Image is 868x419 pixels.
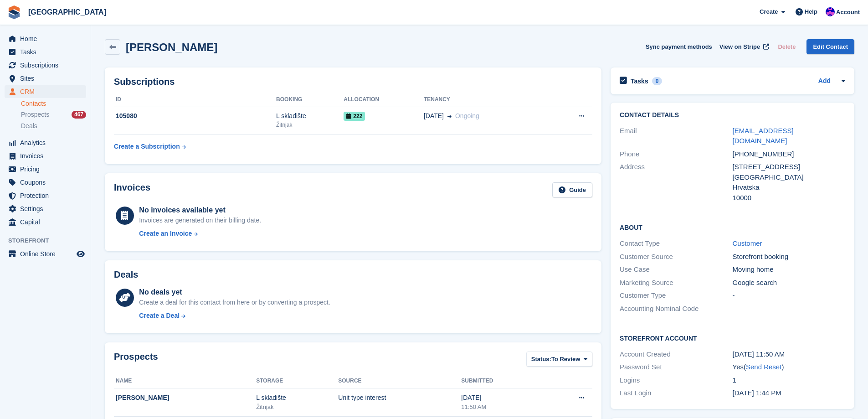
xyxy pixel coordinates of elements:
[719,42,760,52] span: View on Stripe
[114,182,150,197] h2: Invoices
[461,374,543,388] th: Submitted
[620,126,732,146] div: Email
[620,362,732,372] div: Password Set
[139,298,330,307] div: Create a deal for this contact from here or by converting a prospect.
[620,252,732,262] div: Customer Source
[114,352,158,368] h2: Prospects
[338,374,461,388] th: Source
[5,248,86,260] a: menu
[806,39,854,54] a: Edit Contact
[5,59,86,72] a: menu
[620,264,732,275] div: Use Case
[424,111,444,121] span: [DATE]
[7,5,21,19] img: stora-icon-8386f47178a22dfd0bd8f6a31ec36ba5ce8667c1dd55bd0f319d3a0aa187defe.svg
[139,311,180,321] div: Create a Deal
[21,121,86,131] a: Deals
[116,393,256,403] div: [PERSON_NAME]
[114,111,276,121] div: 105080
[256,393,338,403] div: L skladište
[20,150,75,162] span: Invoices
[344,93,424,107] th: Allocation
[75,248,86,259] a: Preview store
[733,193,845,203] div: 10000
[114,374,256,388] th: Name
[139,229,192,238] div: Create an Invoice
[5,189,86,202] a: menu
[114,269,138,280] h2: Deals
[5,202,86,215] a: menu
[21,122,37,130] span: Deals
[20,72,75,85] span: Sites
[836,8,860,17] span: Account
[551,355,580,364] span: To Review
[20,248,75,260] span: Online Store
[5,150,86,162] a: menu
[256,374,338,388] th: Storage
[5,216,86,228] a: menu
[21,99,86,108] a: Contacts
[20,202,75,215] span: Settings
[620,112,845,119] h2: Contact Details
[256,403,338,412] div: Žitnjak
[531,355,551,364] span: Status:
[733,362,845,372] div: Yes
[620,333,845,342] h2: Storefront Account
[620,290,732,301] div: Customer Type
[733,239,762,247] a: Customer
[818,76,831,87] a: Add
[620,222,845,232] h2: About
[20,176,75,189] span: Coupons
[20,163,75,176] span: Pricing
[733,375,845,386] div: 1
[620,388,732,398] div: Last Login
[461,403,543,412] div: 11:50 AM
[5,136,86,149] a: menu
[276,93,344,107] th: Booking
[716,39,771,54] a: View on Stripe
[805,7,817,16] span: Help
[620,278,732,288] div: Marketing Source
[652,77,663,85] div: 0
[733,389,781,397] time: 2025-09-01 11:44:20 UTC
[276,111,344,121] div: L skladište
[620,349,732,360] div: Account Created
[552,182,592,197] a: Guide
[733,172,845,183] div: [GEOGRAPHIC_DATA]
[114,138,186,155] a: Create a Subscription
[21,110,86,119] a: Prospects 467
[5,163,86,176] a: menu
[139,311,330,321] a: Create a Deal
[20,189,75,202] span: Protection
[733,162,845,172] div: [STREET_ADDRESS]
[20,136,75,149] span: Analytics
[5,32,86,45] a: menu
[826,7,835,16] img: Ivan Gačić
[461,393,543,403] div: [DATE]
[744,363,784,371] span: ( )
[733,264,845,275] div: Moving home
[20,216,75,228] span: Capital
[114,93,276,107] th: ID
[760,7,778,16] span: Create
[733,149,845,160] div: [PHONE_NUMBER]
[5,46,86,58] a: menu
[139,229,261,238] a: Create an Invoice
[20,59,75,72] span: Subscriptions
[139,205,261,216] div: No invoices available yet
[620,375,732,386] div: Logins
[72,111,86,119] div: 467
[344,112,365,121] span: 222
[733,252,845,262] div: Storefront booking
[620,304,732,314] div: Accounting Nominal Code
[774,39,799,54] button: Delete
[20,85,75,98] span: CRM
[276,121,344,129] div: Žitnjak
[455,112,479,119] span: Ongoing
[114,77,592,87] h2: Subscriptions
[631,77,648,85] h2: Tasks
[139,287,330,298] div: No deals yet
[338,393,461,403] div: Unit type interest
[25,5,110,20] a: [GEOGRAPHIC_DATA]
[139,216,261,225] div: Invoices are generated on their billing date.
[733,182,845,193] div: Hrvatska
